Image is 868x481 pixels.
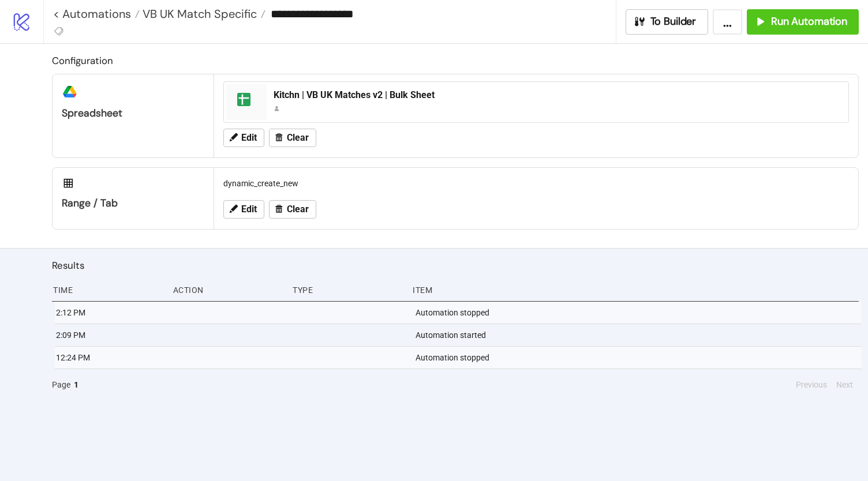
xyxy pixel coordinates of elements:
div: 2:12 PM [55,302,167,324]
div: Automation started [414,324,862,346]
button: Next [833,378,856,391]
button: Edit [223,129,264,147]
div: Action [172,279,284,301]
div: dynamic_create_new [219,172,854,194]
div: Spreadsheet [62,107,204,120]
div: Kitchn | VB UK Matches v2 | Bulk Sheet [274,89,841,102]
button: To Builder [626,9,709,35]
a: < Automations [53,8,140,20]
h2: Results [52,258,859,273]
button: Edit [223,200,264,219]
div: Type [291,279,403,301]
span: Page [52,378,70,391]
span: To Builder [650,15,697,28]
button: Run Automation [747,9,859,35]
a: VB UK Match Specific [140,8,265,20]
span: Run Automation [771,15,847,28]
div: Range / Tab [62,197,204,210]
span: Clear [287,204,309,215]
button: 1 [70,378,82,391]
div: Time [52,279,164,301]
span: Edit [241,204,257,215]
span: Edit [241,133,257,143]
button: Clear [269,129,316,147]
span: VB UK Match Specific [140,6,257,21]
div: 12:24 PM [55,347,167,369]
button: ... [713,9,742,35]
div: Automation stopped [414,347,862,369]
div: 2:09 PM [55,324,167,346]
div: Automation stopped [414,302,862,324]
h2: Configuration [52,53,859,68]
button: Clear [269,200,316,219]
button: Previous [792,378,830,391]
div: Item [411,279,859,301]
span: Clear [287,133,309,143]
